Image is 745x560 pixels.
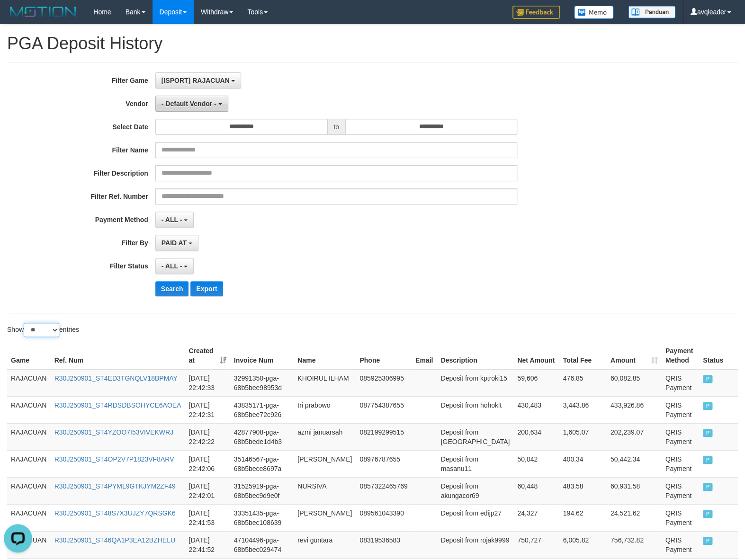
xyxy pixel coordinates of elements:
[230,504,294,531] td: 33351435-pga-68b5bec108639
[412,342,437,369] th: Email
[662,369,699,397] td: QRIS Payment
[356,450,412,477] td: 08976787655
[513,342,559,369] th: Net Amount
[294,477,356,504] td: NURSIVA
[7,477,51,504] td: RAJACUAN
[356,531,412,558] td: 08319536583
[513,504,559,531] td: 24,327
[230,369,294,397] td: 32991350-pga-68b5bee98953d
[703,456,712,464] span: PAID
[54,401,181,409] a: R30J250901_ST4RDSDBSOHYCE6AOEA
[185,531,230,558] td: [DATE] 22:41:52
[54,482,176,490] a: R30J250901_ST4PYML9GTKJYM2ZF49
[513,369,559,397] td: 59,606
[559,450,606,477] td: 400.34
[185,477,230,504] td: [DATE] 22:42:01
[294,369,356,397] td: KHOIRUL ILHAM
[607,342,662,369] th: Amount: activate to sort column ascending
[185,504,230,531] td: [DATE] 22:41:53
[607,369,662,397] td: 60,082.85
[294,450,356,477] td: [PERSON_NAME]
[513,423,559,450] td: 200,634
[662,450,699,477] td: QRIS Payment
[7,369,51,397] td: RAJACUAN
[356,396,412,423] td: 087754387655
[437,423,513,450] td: Deposit from [GEOGRAPHIC_DATA]
[662,531,699,558] td: QRIS Payment
[7,423,51,450] td: RAJACUAN
[559,342,606,369] th: Total Fee
[437,531,513,558] td: Deposit from rojak9999
[54,455,174,463] a: R30J250901_ST4OP2V7P1823VF8ARV
[356,369,412,397] td: 085925306995
[190,281,223,296] button: Export
[162,77,230,84] span: [ISPORT] RAJACUAN
[513,396,559,423] td: 430,483
[230,450,294,477] td: 35146567-pga-68b5bece8697a
[185,369,230,397] td: [DATE] 22:42:33
[437,450,513,477] td: Deposit from masanu11
[7,504,51,531] td: RAJACUAN
[703,510,712,518] span: PAID
[327,119,345,135] span: to
[185,450,230,477] td: [DATE] 22:42:06
[356,423,412,450] td: 082199299515
[155,258,194,274] button: - ALL -
[24,323,59,337] select: Showentries
[4,4,32,32] button: Open LiveChat chat widget
[7,450,51,477] td: RAJACUAN
[662,342,699,369] th: Payment Method
[356,342,412,369] th: Phone
[54,428,173,436] a: R30J250901_ST4YZOO7I53VIVEKWRJ
[662,423,699,450] td: QRIS Payment
[230,477,294,504] td: 31525919-pga-68b5bec9d9e0f
[7,5,79,19] img: MOTION_logo.png
[512,6,560,19] img: Feedback.jpg
[662,396,699,423] td: QRIS Payment
[513,531,559,558] td: 750,727
[607,504,662,531] td: 24,521.62
[185,396,230,423] td: [DATE] 22:42:31
[155,96,228,112] button: - Default Vendor -
[155,235,198,251] button: PAID AT
[607,423,662,450] td: 202,239.07
[7,396,51,423] td: RAJACUAN
[294,342,356,369] th: Name
[662,504,699,531] td: QRIS Payment
[559,477,606,504] td: 483.58
[437,477,513,504] td: Deposit from akungacor69
[559,369,606,397] td: 476.85
[51,342,185,369] th: Ref. Num
[703,483,712,491] span: PAID
[7,323,79,337] label: Show entries
[54,536,175,544] a: R30J250901_ST46QA1P3EA12BZHELU
[607,450,662,477] td: 50,442.34
[607,477,662,504] td: 60,931.58
[230,531,294,558] td: 47104496-pga-68b5bec029474
[703,402,712,410] span: PAID
[607,531,662,558] td: 756,732.82
[356,504,412,531] td: 089561043390
[437,342,513,369] th: Description
[230,396,294,423] td: 43835171-pga-68b5bee72c926
[155,281,189,296] button: Search
[607,396,662,423] td: 433,926.86
[703,429,712,437] span: PAID
[356,477,412,504] td: 0857322465769
[513,477,559,504] td: 60,448
[230,423,294,450] td: 42877908-pga-68b5bede1d4b3
[54,374,178,382] a: R30J250901_ST4ED3TGNQLV18BPMAY
[162,216,182,223] span: - ALL -
[437,504,513,531] td: Deposit from edijp27
[294,531,356,558] td: revi guntara
[7,342,51,369] th: Game
[155,72,242,89] button: [ISPORT] RAJACUAN
[559,531,606,558] td: 6,005.82
[559,504,606,531] td: 194.62
[185,342,230,369] th: Created at: activate to sort column ascending
[662,477,699,504] td: QRIS Payment
[703,375,712,383] span: PAID
[559,423,606,450] td: 1,605.07
[437,369,513,397] td: Deposit from kptroki15
[54,509,176,517] a: R30J250901_ST48S7X3UJZY7QRSGK6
